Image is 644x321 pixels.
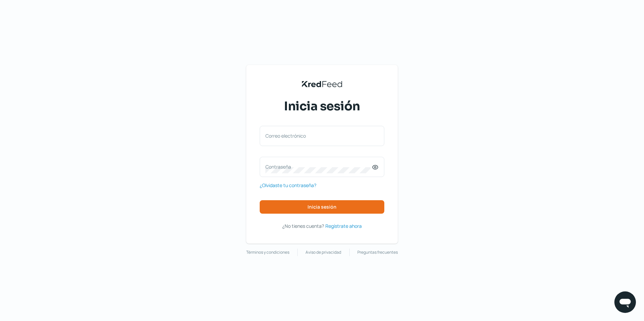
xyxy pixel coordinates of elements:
[284,98,360,115] span: Inicia sesión
[260,181,316,189] a: ¿Olvidaste tu contraseña?
[260,200,384,214] button: Inicia sesión
[325,222,362,230] a: Regístrate ahora
[265,133,372,139] label: Correo electrónico
[357,249,398,256] a: Preguntas frecuentes
[265,164,372,170] label: Contraseña
[282,223,324,229] span: ¿No tienes cuenta?
[308,205,336,209] span: Inicia sesión
[618,295,632,309] img: chatIcon
[246,249,289,256] a: Términos y condiciones
[305,249,341,256] a: Aviso de privacidad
